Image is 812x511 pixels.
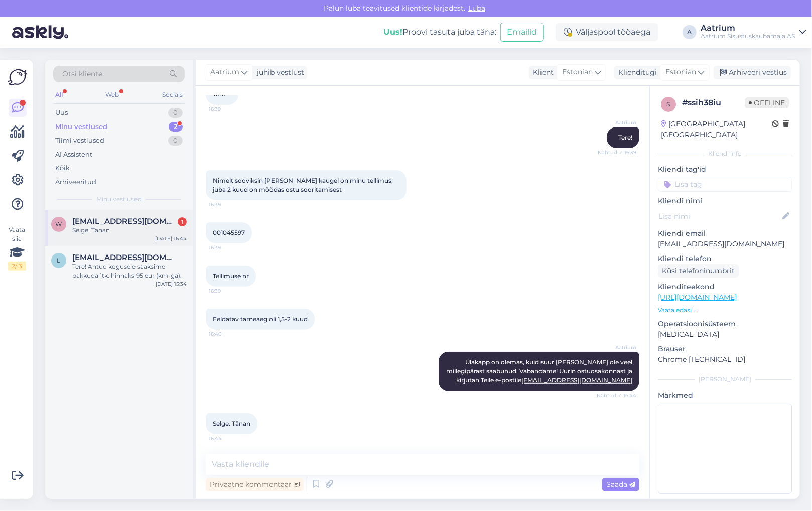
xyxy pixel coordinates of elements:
[178,217,187,226] div: 1
[209,244,246,251] span: 16:39
[606,480,635,489] span: Saada
[598,149,636,156] span: Nähtud ✓ 16:39
[55,136,104,146] div: Tiimi vestlused
[658,177,792,192] input: Lisa tag
[658,239,792,249] p: [EMAIL_ADDRESS][DOMAIN_NAME]
[682,97,745,109] div: # ssih38iu
[667,100,670,108] span: s
[213,272,249,280] span: Tellimuse nr
[209,105,246,113] span: 16:39
[562,67,593,78] span: Estonian
[500,23,544,42] button: Emailid
[658,282,792,292] p: Klienditeekond
[55,177,96,187] div: Arhiveeritud
[160,88,185,101] div: Socials
[55,163,70,173] div: Kõik
[206,478,304,491] div: Privaatne kommentaar
[658,211,780,222] input: Lisa nimi
[658,264,739,278] div: Küsi telefoninumbrit
[8,262,26,271] div: 2 / 3
[658,228,792,239] p: Kliendi email
[213,315,308,323] span: Eeldatav tarneaeg oli 1,5-2 kuud
[658,149,792,158] div: Kliendi info
[213,420,250,427] span: Selge. Tänan
[658,375,792,384] div: [PERSON_NAME]
[169,122,183,132] div: 2
[56,220,62,228] span: w
[701,32,795,40] div: Aatrium Sisustuskaubamaja AS
[683,25,697,39] div: A
[72,253,177,262] span: liis.tammann@hotmail.com
[168,108,183,118] div: 0
[156,280,187,288] div: [DATE] 15:34
[446,358,634,384] span: Ülakapp on olemas, kuid suur [PERSON_NAME] ole veel millegipärast saabunud. Vabandame! Uurin ostu...
[383,27,402,37] b: Uus!
[72,226,187,235] div: Selge. Tänan
[55,108,68,118] div: Uus
[599,119,636,126] span: Aatrium
[213,229,245,236] span: 001045597
[521,376,632,384] a: [EMAIL_ADDRESS][DOMAIN_NAME]
[8,225,26,271] div: Vaata siia
[701,24,795,32] div: Aatrium
[529,67,554,78] div: Klient
[745,97,789,108] span: Offline
[72,262,187,280] div: Tere! Antud kogusele saaksime pakkuda 1tk. hinnaks 95 eur (km-ga).
[168,136,183,146] div: 0
[658,344,792,354] p: Brauser
[62,69,102,79] span: Otsi kliente
[714,66,791,79] div: Arhiveeri vestlus
[658,293,737,302] a: [URL][DOMAIN_NAME]
[665,67,696,78] span: Estonian
[72,217,177,226] span: will_016@hotmail.com
[658,329,792,340] p: [MEDICAL_DATA]
[155,235,187,242] div: [DATE] 16:44
[209,287,246,295] span: 16:39
[661,119,772,140] div: [GEOGRAPHIC_DATA], [GEOGRAPHIC_DATA]
[658,164,792,175] p: Kliendi tag'id
[658,196,792,206] p: Kliendi nimi
[57,257,61,264] span: l
[213,177,394,193] span: Nimelt sooviksin [PERSON_NAME] kaugel on minu tellimus, juba 2 kuud on möödas ostu sooritamisest
[658,390,792,401] p: Märkmed
[209,330,246,338] span: 16:40
[53,88,65,101] div: All
[701,24,806,40] a: AatriumAatrium Sisustuskaubamaja AS
[658,253,792,264] p: Kliendi telefon
[658,306,792,315] p: Vaata edasi ...
[618,134,632,141] span: Tere!
[209,435,246,442] span: 16:44
[55,150,92,160] div: AI Assistent
[465,4,488,13] span: Luba
[658,354,792,365] p: Chrome [TECHNICAL_ID]
[614,67,657,78] div: Klienditugi
[55,122,107,132] div: Minu vestlused
[104,88,121,101] div: Web
[210,67,239,78] span: Aatrium
[253,67,304,78] div: juhib vestlust
[658,319,792,329] p: Operatsioonisüsteem
[209,201,246,208] span: 16:39
[597,392,636,399] span: Nähtud ✓ 16:44
[556,23,658,41] div: Väljaspool tööaega
[599,344,636,351] span: Aatrium
[8,68,27,87] img: Askly Logo
[96,195,142,204] span: Minu vestlused
[383,26,496,38] div: Proovi tasuta juba täna:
